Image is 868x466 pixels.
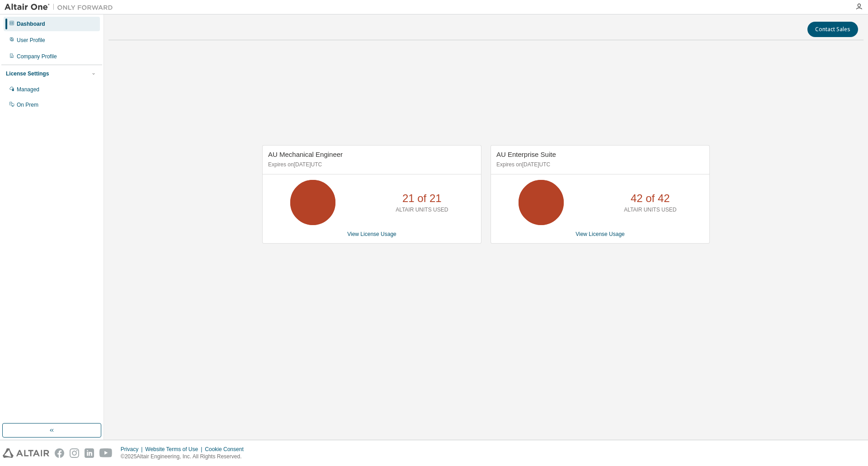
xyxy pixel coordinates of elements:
[268,151,343,158] span: AU Mechanical Engineer
[402,191,442,206] p: 21 of 21
[121,446,145,453] div: Privacy
[17,53,57,60] div: Company Profile
[17,37,45,44] div: User Profile
[347,231,396,237] a: View License Usage
[145,446,205,453] div: Website Terms of Use
[70,448,79,458] img: instagram.svg
[631,191,670,206] p: 42 of 42
[121,453,249,461] p: © 2025 Altair Engineering, Inc. All Rights Reserved.
[496,161,702,169] p: Expires on [DATE] UTC
[396,206,448,214] p: ALTAIR UNITS USED
[576,231,625,237] a: View License Usage
[55,448,64,458] img: facebook.svg
[99,448,113,458] img: youtube.svg
[624,206,676,214] p: ALTAIR UNITS USED
[5,3,118,12] img: Altair One
[6,70,49,77] div: License Settings
[17,20,45,28] div: Dashboard
[17,86,39,93] div: Managed
[17,101,38,108] div: On Prem
[85,448,94,458] img: linkedin.svg
[3,448,49,458] img: altair_logo.svg
[807,22,858,37] button: Contact Sales
[268,161,473,169] p: Expires on [DATE] UTC
[496,151,556,158] span: AU Enterprise Suite
[205,446,249,453] div: Cookie Consent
